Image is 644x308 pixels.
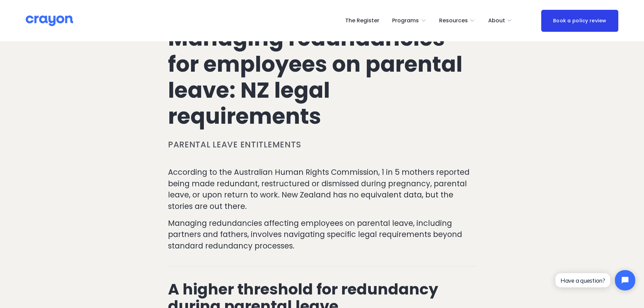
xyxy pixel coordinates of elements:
[168,25,476,129] h1: Managing redundancies for employees on parental leave: NZ legal requirements
[345,15,379,26] a: The Register
[168,139,301,150] a: Parental leave entitlements
[392,16,419,26] span: Programs
[488,16,505,26] span: About
[168,167,476,212] p: According to the Australian Human Rights Commission, 1 in 5 mothers reported being made redundant...
[550,264,641,296] iframe: Tidio Chat
[439,15,475,26] a: folder dropdown
[488,15,512,26] a: folder dropdown
[26,15,73,27] img: Crayon
[541,10,618,32] a: Book a policy review
[168,218,476,252] p: Managing redundancies affecting employees on parental leave, including partners and fathers, invo...
[439,16,468,26] span: Resources
[392,15,426,26] a: folder dropdown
